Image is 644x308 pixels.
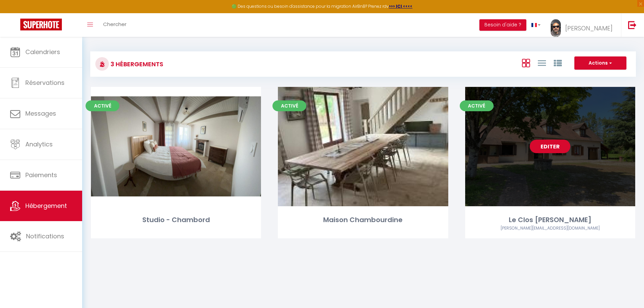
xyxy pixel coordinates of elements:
[86,100,119,111] span: Activé
[25,202,67,210] span: Hébergement
[546,13,621,37] a: ... [PERSON_NAME]
[554,57,562,68] a: Vue par Groupe
[25,78,65,87] span: Réservations
[530,140,570,153] a: Editer
[565,24,613,32] span: [PERSON_NAME]
[109,56,163,72] h3: 3 Hébergements
[538,57,546,68] a: Vue en Liste
[460,100,494,111] span: Activé
[551,19,561,37] img: ...
[479,19,526,31] button: Besoin d'aide ?
[25,109,56,118] span: Messages
[278,215,448,225] div: Maison Chambourdine
[465,215,635,225] div: Le Clos [PERSON_NAME]
[103,21,126,28] span: Chercher
[25,48,60,56] span: Calendriers
[98,13,132,37] a: Chercher
[272,100,306,111] span: Activé
[389,3,412,9] a: >>> ICI <<<<
[465,225,635,232] div: Airbnb
[26,232,64,240] span: Notifications
[25,171,57,179] span: Paiements
[20,19,62,30] img: Super Booking
[628,21,637,29] img: logout
[91,215,261,225] div: Studio - Chambord
[522,57,530,68] a: Vue en Box
[25,140,53,148] span: Analytics
[574,56,626,70] button: Actions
